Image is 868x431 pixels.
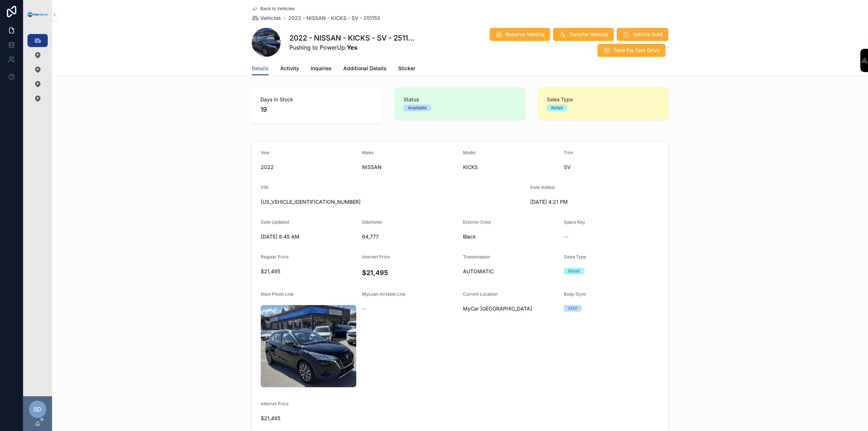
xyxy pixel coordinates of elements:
[27,12,48,17] img: App logo
[347,44,357,51] strong: Yes
[261,291,294,297] span: Main Photo Link
[362,233,458,240] span: 64,777
[564,219,585,225] span: Spare Key
[362,291,406,297] span: MyLoan Airtable Link
[252,6,294,12] a: Back to Vehicles
[408,105,427,111] div: Available
[490,28,550,41] button: Reserve Vehicle
[260,14,281,22] span: Vehicles
[289,33,415,43] h1: 2022 - NISSAN - KICKS - SV - 251153
[463,254,490,259] span: Transmission
[261,305,356,387] img: uc
[261,219,289,225] span: Date Updated
[597,44,665,57] button: Take For Test Drive
[261,268,356,275] span: $21,495
[288,14,380,22] a: 2022 - NISSAN - KICKS - SV - 251153
[260,105,373,115] span: 19
[289,43,415,52] span: Pushing to PowerUp:
[553,28,614,41] button: Transfer Vehicle
[362,164,458,171] span: NISSAN
[23,29,52,114] div: scrollable content
[362,268,458,278] h4: $21,495
[613,47,660,54] span: Take For Test Drive
[463,268,558,275] span: AUTOMATIC
[564,150,573,155] span: Trim
[252,14,281,22] a: Vehicles
[362,305,366,312] span: --
[362,254,390,259] span: Internet Price
[530,185,554,190] span: Date Added
[261,164,356,171] span: 2022
[34,405,42,414] span: SD
[280,65,299,72] span: Activity
[530,198,626,206] span: [DATE] 4:21 PM
[261,415,356,422] span: $21,495
[463,150,476,155] span: Model
[362,150,374,155] span: Make
[311,62,332,76] a: Inquiries
[261,185,268,190] span: VIN
[551,105,563,111] div: Retail
[311,65,332,72] span: Inquiries
[343,62,387,76] a: Additional Details
[404,96,516,103] span: Status
[362,219,383,225] span: Odometer
[398,65,415,72] span: Sticker
[568,305,577,312] div: SUV
[463,233,558,240] span: Black
[463,164,558,171] span: KICKS
[617,28,668,41] button: Vehicle Sold
[252,65,269,72] span: Details
[343,65,387,72] span: Additional Details
[260,6,294,12] span: Back to Vehicles
[564,254,586,259] span: Sales Type
[252,62,269,76] a: Details
[260,96,373,103] span: Days In Stock
[261,254,289,259] span: Regular Price
[463,305,532,312] span: MyCar [GEOGRAPHIC_DATA]
[569,31,608,38] span: Transfer Vehicle
[261,401,289,406] span: Internet Price
[564,291,586,297] span: Body Style
[261,150,270,155] span: Year
[261,198,524,206] span: [US_VEHICLE_IDENTIFICATION_NUMBER]
[280,62,299,76] a: Activity
[564,164,659,171] span: SV
[564,233,568,240] span: --
[463,291,498,297] span: Current Location
[398,62,415,76] a: Sticker
[568,268,580,274] div: Retail
[506,31,544,38] span: Reserve Vehicle
[261,233,356,240] span: [DATE] 8:45 AM
[633,31,663,38] span: Vehicle Sold
[463,219,492,225] span: Exterior Color
[547,96,660,103] span: Sales Type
